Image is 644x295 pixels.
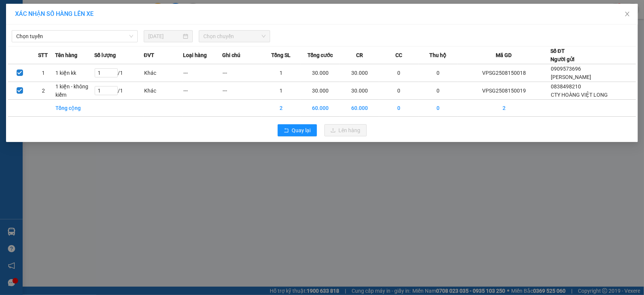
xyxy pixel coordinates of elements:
span: XÁC NHẬN SỐ HÀNG LÊN XE [15,10,94,17]
span: Chọn chuyến [203,31,265,42]
span: Tổng SL [271,51,290,59]
span: CTY HOÀNG VIỆT LONG [551,92,608,98]
span: Số lượng [94,51,116,59]
button: uploadLên hàng [324,124,367,136]
td: 30.000 [340,64,379,82]
td: 60.000 [301,100,340,117]
td: --- [222,64,261,82]
td: Tổng cộng [55,100,94,117]
span: close [624,11,630,17]
span: ĐVT [144,51,154,59]
td: 2 [261,100,301,117]
span: STT [38,51,48,59]
input: 15/08/2025 [148,32,181,40]
td: 0 [418,82,458,100]
span: 0838498210 [551,83,581,90]
td: 1 [31,64,55,82]
td: 1 kiện kk [55,64,94,82]
td: 1 [261,82,301,100]
span: Tên hàng [55,51,77,59]
span: Mã GD [496,51,512,59]
span: Tổng cước [307,51,333,59]
span: Chọn tuyến [16,31,133,42]
td: 0 [379,100,418,117]
td: 0 [379,82,418,100]
b: [PERSON_NAME] [43,5,107,14]
button: Close [617,4,638,25]
td: 0 [379,64,418,82]
span: CR [356,51,363,59]
img: logo.jpg [3,3,41,41]
td: 0 [418,100,458,117]
td: 30.000 [301,64,340,82]
td: 30.000 [301,82,340,100]
li: 1900 8181 [3,54,144,64]
td: 2 [31,82,55,100]
td: / 1 [94,64,144,82]
td: 2 [458,100,551,117]
button: rollbackQuay lại [278,124,317,136]
td: 60.000 [340,100,379,117]
li: E11, Đường số 8, Khu dân cư Nông [GEOGRAPHIC_DATA], Kv.[GEOGRAPHIC_DATA], [GEOGRAPHIC_DATA] [3,17,144,55]
span: Ghi chú [222,51,240,59]
td: 0 [418,64,458,82]
td: --- [222,82,261,100]
span: Loại hàng [183,51,207,59]
span: Quay lại [292,126,311,134]
div: Số ĐT Người gửi [550,47,575,63]
td: 1 [261,64,301,82]
span: [PERSON_NAME] [551,74,591,80]
td: Khác [144,82,183,100]
td: VPSG2508150018 [458,64,551,82]
td: --- [183,82,222,100]
span: CC [395,51,402,59]
td: 30.000 [340,82,379,100]
td: 1 kiện - không kiểm [55,82,94,100]
span: Thu hộ [430,51,447,59]
span: phone [3,56,9,62]
span: rollback [284,128,289,134]
td: Khác [144,64,183,82]
span: environment [43,18,49,24]
span: 0909573696 [551,66,581,72]
td: VPSG2508150019 [458,82,551,100]
td: --- [183,64,222,82]
td: / 1 [94,82,144,100]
